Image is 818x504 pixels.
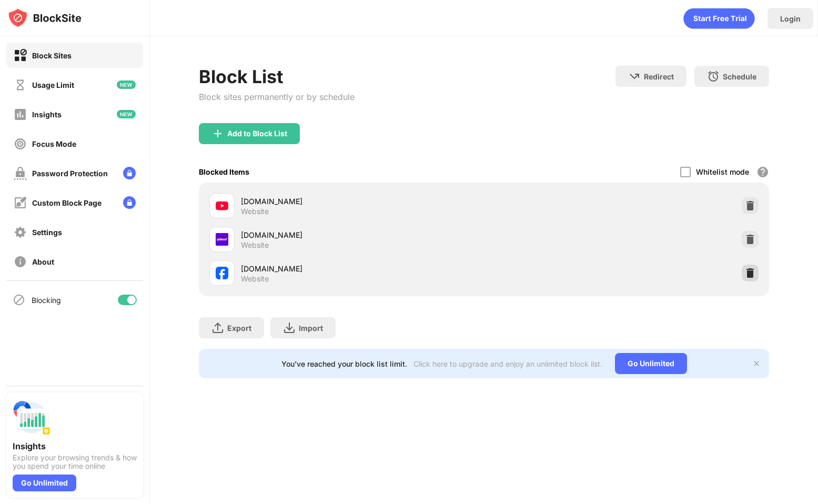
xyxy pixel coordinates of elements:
div: Schedule [723,72,756,81]
img: customize-block-page-off.svg [14,196,27,209]
div: Focus Mode [32,139,76,148]
div: Settings [32,228,62,237]
img: favicons [216,267,228,279]
div: Add to Block List [227,129,287,138]
img: insights-off.svg [14,108,27,121]
div: You’ve reached your block list limit. [281,359,407,368]
div: Redirect [644,72,674,81]
div: [DOMAIN_NAME] [241,263,484,274]
img: about-off.svg [14,255,27,268]
div: [DOMAIN_NAME] [241,196,484,207]
div: Website [241,207,269,216]
div: Insights [32,110,62,119]
img: new-icon.svg [117,110,136,118]
div: Whitelist mode [696,167,749,176]
img: push-insights.svg [13,399,51,437]
div: Go Unlimited [13,475,76,491]
div: Block List [199,66,355,87]
img: block-on.svg [14,49,27,62]
div: Blocking [32,296,61,305]
img: x-button.svg [752,359,761,368]
img: lock-menu.svg [123,167,136,179]
div: Insights [13,441,137,451]
div: animation [683,8,755,29]
img: focus-off.svg [14,137,27,150]
div: Block Sites [32,51,72,60]
div: Blocked Items [199,167,249,176]
div: Block sites permanently or by schedule [199,92,355,102]
div: Login [780,14,801,23]
div: Custom Block Page [32,198,102,207]
img: password-protection-off.svg [14,167,27,180]
img: favicons [216,199,228,212]
img: favicons [216,233,228,246]
div: [DOMAIN_NAME] [241,229,484,240]
div: Website [241,240,269,250]
img: settings-off.svg [14,226,27,239]
img: time-usage-off.svg [14,78,27,92]
div: Export [227,324,251,332]
div: Explore your browsing trends & how you spend your time online [13,453,137,470]
div: Password Protection [32,169,108,178]
div: Click here to upgrade and enjoy an unlimited block list. [413,359,602,368]
div: Website [241,274,269,284]
img: lock-menu.svg [123,196,136,209]
img: blocking-icon.svg [13,294,25,306]
div: About [32,257,54,266]
div: Go Unlimited [615,353,687,374]
div: Import [299,324,323,332]
img: logo-blocksite.svg [7,7,82,28]
div: Usage Limit [32,80,74,89]
img: new-icon.svg [117,80,136,89]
